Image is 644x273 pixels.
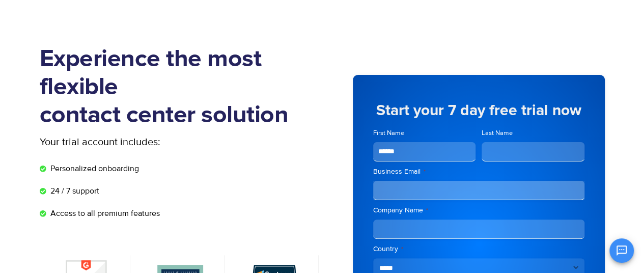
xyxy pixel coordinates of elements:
[40,45,322,129] h1: Experience the most flexible contact center solution
[482,128,584,138] label: Last Name
[48,162,139,175] span: Personalized onboarding
[373,128,476,138] label: First Name
[373,103,584,118] h5: Start your 7 day free trial now
[609,238,634,263] button: Open chat
[373,205,584,215] label: Company Name
[373,244,584,254] label: Country
[373,167,584,177] label: Business Email
[40,134,246,150] p: Your trial account includes:
[48,185,99,197] span: 24 / 7 support
[48,207,160,220] span: Access to all premium features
